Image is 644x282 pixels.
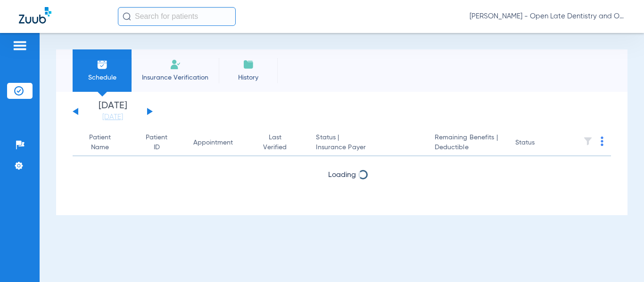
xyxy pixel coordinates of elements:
th: Status [508,130,571,156]
img: History [243,59,254,70]
span: Loading [328,171,356,179]
span: Deductible [435,143,500,153]
div: Appointment [193,138,233,148]
img: filter.svg [583,137,593,146]
img: Schedule [97,59,108,70]
div: Last Verified [257,133,292,153]
img: Search Icon [123,12,131,21]
span: Schedule [80,73,124,82]
li: [DATE] [84,101,141,122]
div: Appointment [193,138,242,148]
input: Search for patients [118,7,236,26]
img: Zuub Logo [19,7,51,24]
th: Remaining Benefits | [427,130,508,156]
span: History [226,73,271,82]
div: Patient Name [80,133,129,153]
span: [PERSON_NAME] - Open Late Dentistry and Orthodontics [470,12,625,21]
th: Status | [308,130,427,156]
div: Patient ID [144,133,178,153]
div: Patient ID [144,133,170,153]
div: Patient Name [80,133,120,153]
div: Last Verified [257,133,301,153]
img: hamburger-icon [12,40,27,51]
img: Manual Insurance Verification [170,59,181,70]
span: Insurance Payer [316,143,419,153]
img: group-dot-blue.svg [601,137,603,146]
a: [DATE] [84,113,141,122]
span: Insurance Verification [139,73,212,82]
